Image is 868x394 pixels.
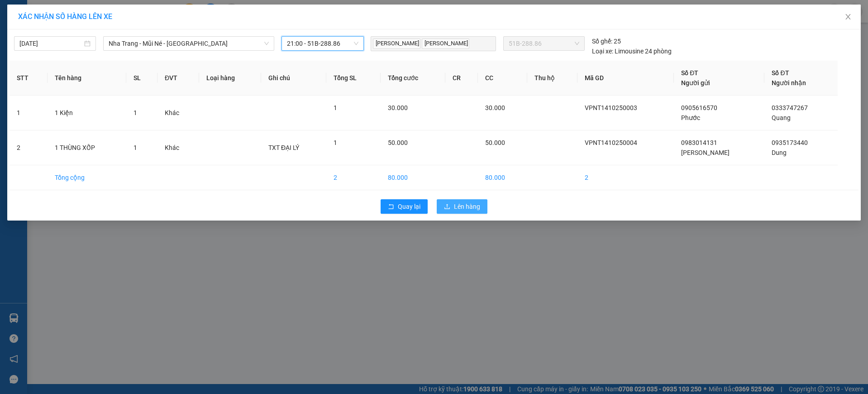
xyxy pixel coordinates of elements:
[18,12,112,21] span: XÁC NHẬN SỐ HÀNG LÊN XE
[835,5,861,30] button: Close
[485,139,505,146] span: 50.000
[485,104,505,111] span: 30.000
[287,37,358,50] span: 21:00 - 51B-288.86
[48,96,126,130] td: 1 Kiện
[388,139,408,146] span: 50.000
[334,104,337,111] span: 1
[445,61,478,96] th: CR
[772,79,806,86] span: Người nhận
[157,61,199,96] th: ĐVT
[5,49,62,79] li: VP VP [GEOGRAPHIC_DATA]
[844,13,852,20] span: close
[5,5,131,38] li: Nam Hải Limousine
[422,38,469,49] span: [PERSON_NAME]
[444,203,450,211] span: upload
[268,144,299,151] span: TXT ĐẠI LÝ
[681,149,730,156] span: [PERSON_NAME]
[478,165,527,190] td: 80.000
[381,61,445,96] th: Tổng cước
[10,61,48,96] th: STT
[437,199,487,214] button: uploadLên hàng
[326,165,381,190] td: 2
[48,165,126,190] td: Tổng cộng
[592,46,613,56] span: Loại xe:
[157,130,199,165] td: Khác
[373,38,420,49] span: [PERSON_NAME]
[10,130,48,165] td: 2
[109,37,269,50] span: Nha Trang - Mũi Né - Sài Gòn
[585,139,637,146] span: VPNT1410250004
[478,61,527,96] th: CC
[772,104,808,111] span: 0333747267
[398,202,420,211] span: Quay lại
[381,165,445,190] td: 80.000
[772,69,789,77] span: Số ĐT
[772,149,787,156] span: Dung
[585,104,637,111] span: VPNT1410250003
[199,61,261,96] th: Loại hàng
[592,46,672,56] div: Limousine 24 phòng
[772,139,808,146] span: 0935173440
[592,36,612,46] span: Số ghế:
[681,69,698,77] span: Số ĐT
[381,199,428,214] button: rollbackQuay lại
[62,49,120,79] li: VP VP [PERSON_NAME] Lão
[134,144,137,151] span: 1
[264,41,269,46] span: down
[48,61,126,96] th: Tên hàng
[326,61,381,96] th: Tổng SL
[48,130,126,165] td: 1 THÙNG XỐP
[454,202,480,211] span: Lên hàng
[126,61,157,96] th: SL
[577,165,674,190] td: 2
[527,61,577,96] th: Thu hộ
[388,203,394,211] span: rollback
[334,139,337,146] span: 1
[5,5,36,36] img: logo.jpg
[19,38,82,48] input: 14/10/2025
[681,104,717,111] span: 0905616570
[681,114,700,121] span: Phước
[157,96,199,130] td: Khác
[388,104,408,111] span: 30.000
[509,37,579,50] span: 51B-288.86
[592,36,621,46] div: 25
[681,139,717,146] span: 0983014131
[681,79,710,86] span: Người gửi
[261,61,326,96] th: Ghi chú
[577,61,674,96] th: Mã GD
[772,114,791,121] span: Quang
[134,109,137,116] span: 1
[10,96,48,130] td: 1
